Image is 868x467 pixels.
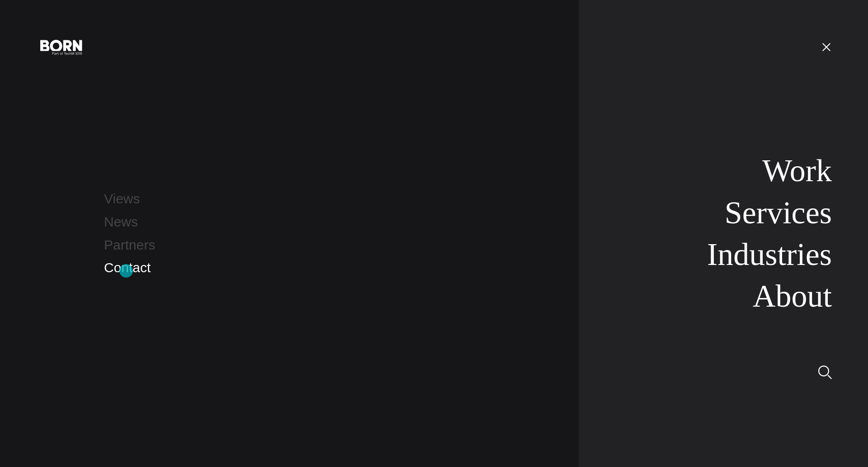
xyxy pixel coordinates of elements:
a: Partners [104,237,155,252]
a: About [753,279,832,313]
a: Views [104,191,140,206]
img: Search [818,366,832,379]
button: Open [816,37,837,56]
a: Contact [104,260,151,275]
a: Work [762,153,832,188]
a: News [104,214,138,229]
a: Industries [707,237,832,272]
a: Services [725,195,832,230]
